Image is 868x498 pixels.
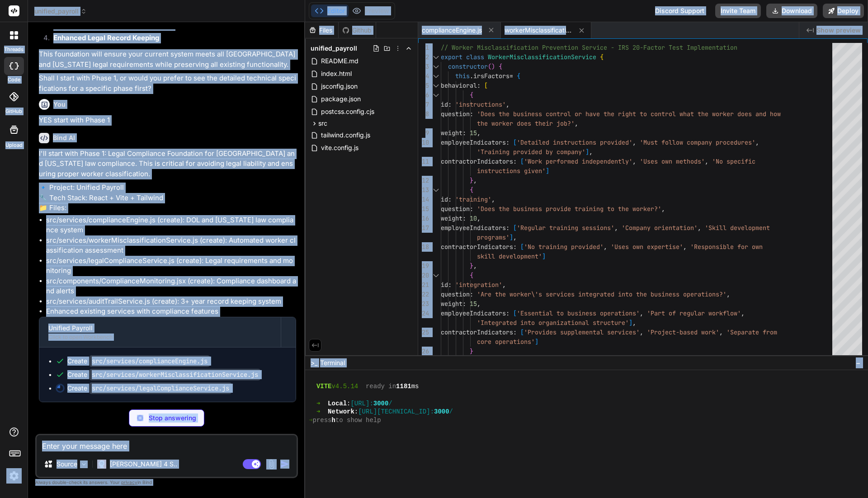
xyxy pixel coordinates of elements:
div: Click to collapse the range. [430,71,442,81]
span: { [470,271,473,279]
span: ) [491,62,495,70]
span: ] [585,148,589,156]
span: 'Detailed instructions provided' [517,138,632,146]
span: : [448,195,452,203]
span: { [600,53,604,61]
label: GitHub [5,108,22,115]
div: Files [305,26,338,35]
span: : [513,328,517,336]
div: 21 [418,280,429,290]
span: , [661,205,665,213]
span: , [513,233,517,241]
span: 'Separate from [726,328,777,336]
span: tailwind.config.js [320,130,371,141]
span: [ [520,157,524,165]
span: : [462,214,466,222]
span: , [502,281,506,289]
code: src/services/legalComplianceService.js [89,382,232,394]
p: I'll start with Phase 1: Legal Compliance Foundation for [GEOGRAPHIC_DATA] and [US_STATE] law com... [39,149,296,179]
button: Deploy [823,4,864,18]
span: 'Does the business provide training to the worker? [477,205,658,213]
span: : [506,224,509,232]
div: 3 [418,62,429,71]
li: src/services/workerMisclassificationService.js (create): Automated worker classification assessment [46,235,296,256]
span: contractorIndicators [441,243,513,251]
div: 26 [418,347,429,356]
span: this [455,72,470,80]
span: >_ [311,358,317,367]
span: : [513,243,517,251]
span: 'Integrated into organizational structure' [477,319,629,327]
div: 23 [418,299,429,309]
span: question [441,290,470,298]
span: VITE [316,382,332,391]
div: 2 [418,52,429,62]
span: ➜ [316,399,320,408]
span: , [589,148,593,156]
span: , [473,262,477,270]
span: h [332,416,335,425]
button: − [854,356,863,370]
span: 'Regular training sessions' [517,224,614,232]
div: Click to collapse the range. [430,81,442,90]
span: weight [441,300,462,308]
span: , [477,214,481,222]
span: ] [542,252,546,260]
span: , [698,224,701,232]
span: 'Does the business control or have the right to co [477,110,658,118]
span: workerMisclassificationService.js [505,26,572,35]
div: 9 [418,128,429,138]
span: [ [513,309,517,317]
span: src [318,119,327,128]
span: 'Essential to business operations' [517,309,640,317]
span: : [470,205,473,213]
span: jsconfig.json [320,81,359,92]
div: 13 [418,185,429,195]
span: unified_payroll [34,7,87,16]
span: , [632,319,636,327]
span: { [470,186,473,194]
button: Download [766,4,817,18]
div: Github [339,26,376,35]
div: 22 [418,290,429,299]
span: 10 [470,214,477,222]
p: Shall I start with Phase 1, or would you prefer to see the detailed technical specifications for ... [39,73,296,94]
span: 'Are the worker\'s services integrated into the bu [477,290,658,298]
span: weight [441,214,462,222]
span: instructions given' [477,167,546,175]
span: , [477,300,481,308]
span: : [470,290,473,298]
span: Terminal [320,358,345,367]
span: , [755,138,759,146]
span: [ [520,243,524,251]
span: 'Uses own expertise' [611,243,683,251]
img: icon [280,460,289,469]
span: , [614,224,618,232]
button: Preview [349,5,393,17]
span: 'Must follow company procedures' [640,138,755,146]
span: ➜ [309,416,312,425]
div: 8 [418,109,429,119]
span: 'No specific [712,157,755,165]
span: . [470,72,473,80]
span: postcss.config.cjs [320,106,375,117]
p: Stop answering [149,413,196,423]
span: : [347,399,350,408]
div: 15 [418,204,429,214]
span: ] [509,233,513,241]
span: privacy [121,479,137,485]
span: [ [520,328,524,336]
li: src/services/legalComplianceService.js (create): Legal requirements and monitoring [46,256,296,276]
span: ( [488,62,491,70]
div: 12 [418,176,429,185]
span: , [506,100,509,108]
span: // Worker Misclassification Prevention Service - I [441,43,622,52]
div: 11 [418,157,429,166]
span: Network [328,408,354,416]
div: 10 [418,138,429,147]
span: , [473,176,477,184]
span: 'training' [455,195,491,203]
p: This foundation will ensure your current system meets all [GEOGRAPHIC_DATA] and [US_STATE] legal ... [39,49,296,70]
span: 'Skill development [705,224,770,232]
span: } [470,262,473,270]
